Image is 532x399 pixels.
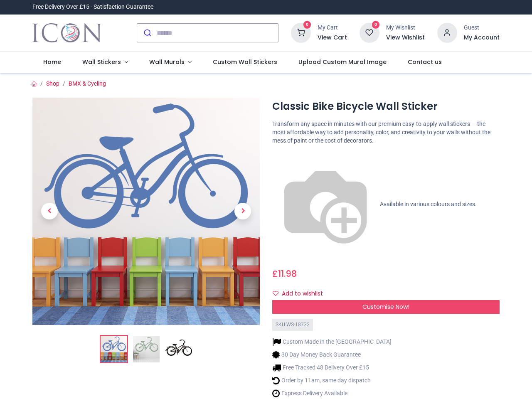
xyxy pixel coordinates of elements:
[408,58,442,66] span: Contact us
[303,21,311,29] sup: 0
[273,291,278,296] i: Add to wishlist
[272,319,313,331] div: SKU: WS-18732
[325,3,500,11] iframe: Customer reviews powered by Trustpilot
[272,389,392,398] li: Express Delivery Available
[464,24,500,32] div: Guest
[234,203,251,219] span: Next
[272,376,392,385] li: Order by 11am, same day dispatch
[318,24,347,32] div: My Cart
[72,52,139,73] a: Wall Stickers
[46,80,59,87] a: Shop
[137,24,157,42] button: Submit
[101,336,127,362] img: Classic Bike Bicycle Wall Sticker
[372,21,380,29] sup: 0
[362,303,409,311] span: Customise Now!
[272,99,500,113] h1: Classic Bike Bicycle Wall Sticker
[360,29,379,36] a: 0
[464,34,500,42] a: My Account
[298,58,387,66] span: Upload Custom Mural Image
[138,52,202,73] a: Wall Murals
[272,337,392,346] li: Custom Made in the [GEOGRAPHIC_DATA]
[272,350,392,359] li: 30 Day Money Back Guarantee
[32,3,153,11] div: Free Delivery Over £15 - Satisfaction Guarantee
[43,58,61,66] span: Home
[386,24,425,32] div: My Wishlist
[272,268,297,280] span: £
[291,29,311,36] a: 0
[41,203,58,219] span: Previous
[32,98,260,325] img: Classic Bike Bicycle Wall Sticker
[272,151,379,258] img: color-wheel.png
[272,287,330,301] button: Add to wishlistAdd to wishlist
[32,21,101,44] a: Logo of Icon Wall Stickers
[213,58,277,66] span: Custom Wall Stickers
[272,363,392,372] li: Free Tracked 48 Delivery Over £15
[165,336,192,362] img: WS-18732-03
[133,336,160,362] img: WS-18732-02
[32,21,101,44] img: Icon Wall Stickers
[386,34,425,42] a: View Wishlist
[149,58,185,66] span: Wall Murals
[318,34,347,42] a: View Cart
[69,80,106,87] a: BMX & Cycling
[272,120,500,145] p: Transform any space in minutes with our premium easy-to-apply wall stickers — the most affordable...
[278,268,297,280] span: 11.98
[226,132,260,291] a: Next
[32,132,66,291] a: Previous
[82,58,121,66] span: Wall Stickers
[380,201,477,207] span: Available in various colours and sizes.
